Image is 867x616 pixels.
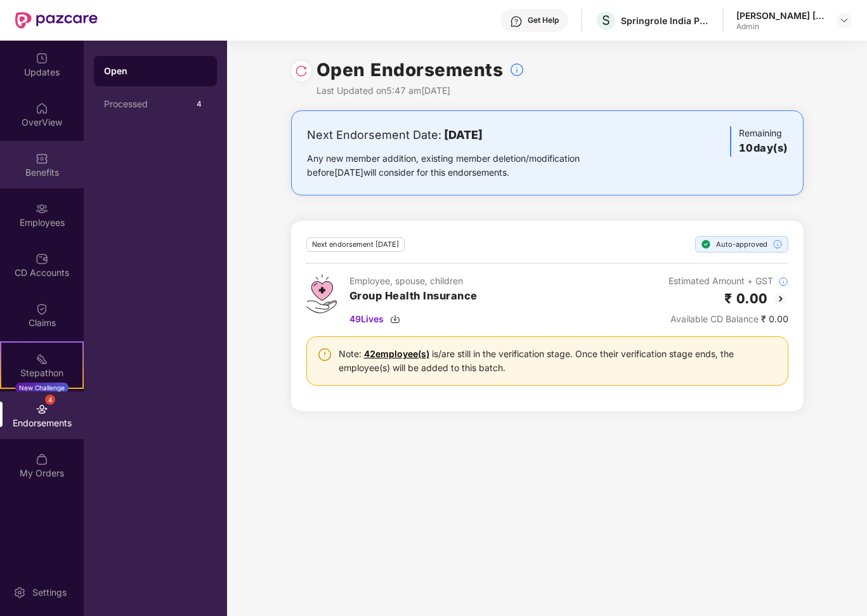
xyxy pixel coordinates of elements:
img: svg+xml;base64,PHN2ZyBpZD0iRHJvcGRvd24tMzJ4MzIiIHhtbG5zPSJodHRwOi8vd3d3LnczLm9yZy8yMDAwL3N2ZyIgd2... [839,15,849,25]
img: New Pazcare Logo [15,12,98,29]
h1: Open Endorsements [316,56,504,84]
img: svg+xml;base64,PHN2ZyBpZD0iU3RlcC1Eb25lLTE2eDE2IiB4bWxucz0iaHR0cDovL3d3dy53My5vcmcvMjAwMC9zdmciIH... [701,239,711,249]
div: New Challenge [15,383,68,393]
div: ₹ 0.00 [668,312,788,326]
img: svg+xml;base64,PHN2ZyBpZD0iRG93bmxvYWQtMzJ4MzIiIHhtbG5zPSJodHRwOi8vd3d3LnczLm9yZy8yMDAwL3N2ZyIgd2... [390,314,400,324]
img: svg+xml;base64,PHN2ZyBpZD0iQmFjay0yMHgyMCIgeG1sbnM9Imh0dHA6Ly93d3cudzMub3JnLzIwMDAvc3ZnIiB3aWR0aD... [773,291,788,306]
div: Note: is/are still in the verification stage. Once their verification stage ends, the employee(s)... [339,347,778,375]
div: Processed [104,99,192,109]
div: Any new member addition, existing member deletion/modification before [DATE] will consider for th... [307,152,620,180]
img: svg+xml;base64,PHN2ZyBpZD0iSW5mb18tXzMyeDMyIiBkYXRhLW5hbWU9IkluZm8gLSAzMngzMiIgeG1sbnM9Imh0dHA6Ly... [509,62,525,77]
img: svg+xml;base64,PHN2ZyB4bWxucz0iaHR0cDovL3d3dy53My5vcmcvMjAwMC9zdmciIHdpZHRoPSI0Ny43MTQiIGhlaWdodD... [306,274,337,313]
div: Open [104,65,207,77]
img: svg+xml;base64,PHN2ZyBpZD0iTXlfT3JkZXJzIiBkYXRhLW5hbWU9Ik15IE9yZGVycyIgeG1sbnM9Imh0dHA6Ly93d3cudz... [36,453,48,466]
div: Springrole India Private Limited [621,15,710,27]
div: Admin [736,22,825,32]
div: Remaining [730,126,788,157]
img: svg+xml;base64,PHN2ZyBpZD0iSW5mb18tXzMyeDMyIiBkYXRhLW5hbWU9IkluZm8gLSAzMngzMiIgeG1sbnM9Imh0dHA6Ly... [772,239,783,249]
img: svg+xml;base64,PHN2ZyBpZD0iRW5kb3JzZW1lbnRzIiB4bWxucz0iaHR0cDovL3d3dy53My5vcmcvMjAwMC9zdmciIHdpZH... [36,403,48,416]
div: 4 [192,96,207,112]
img: svg+xml;base64,PHN2ZyBpZD0iSG9tZSIgeG1sbnM9Imh0dHA6Ly93d3cudzMub3JnLzIwMDAvc3ZnIiB3aWR0aD0iMjAiIG... [36,102,48,115]
h3: Group Health Insurance [349,288,478,305]
img: svg+xml;base64,PHN2ZyBpZD0iQ2xhaW0iIHhtbG5zPSJodHRwOi8vd3d3LnczLm9yZy8yMDAwL3N2ZyIgd2lkdGg9IjIwIi... [36,303,48,315]
div: Stepathon [1,367,82,379]
div: Last Updated on 5:47 am[DATE] [316,84,525,98]
img: svg+xml;base64,PHN2ZyBpZD0iQ0RfQWNjb3VudHMiIGRhdGEtbmFtZT0iQ0QgQWNjb3VudHMiIHhtbG5zPSJodHRwOi8vd3... [36,252,48,265]
a: 42 employee(s) [364,348,429,359]
img: svg+xml;base64,PHN2ZyB4bWxucz0iaHR0cDovL3d3dy53My5vcmcvMjAwMC9zdmciIHdpZHRoPSIyMSIgaGVpZ2h0PSIyMC... [36,353,48,365]
div: [PERSON_NAME] [PERSON_NAME] [736,10,825,22]
span: Available CD Balance [670,313,759,324]
div: Settings [29,586,70,599]
b: [DATE] [444,128,483,141]
div: Get Help [528,15,559,25]
div: Next endorsement [DATE] [306,237,405,252]
img: svg+xml;base64,PHN2ZyBpZD0iU2V0dGluZy0yMHgyMCIgeG1sbnM9Imh0dHA6Ly93d3cudzMub3JnLzIwMDAvc3ZnIiB3aW... [13,586,26,599]
span: S [602,13,610,28]
div: Estimated Amount + GST [668,274,788,288]
div: Next Endorsement Date: [307,126,620,144]
span: 49 Lives [349,312,384,326]
div: Employee, spouse, children [349,274,478,288]
img: svg+xml;base64,PHN2ZyBpZD0iSW5mb18tXzMyeDMyIiBkYXRhLW5hbWU9IkluZm8gLSAzMngzMiIgeG1sbnM9Imh0dHA6Ly... [778,277,788,287]
img: svg+xml;base64,PHN2ZyBpZD0iV2FybmluZ18tXzI0eDI0IiBkYXRhLW5hbWU9Ildhcm5pbmcgLSAyNHgyNCIgeG1sbnM9Im... [317,347,332,362]
div: Auto-approved [695,236,788,252]
img: svg+xml;base64,PHN2ZyBpZD0iVXBkYXRlZCIgeG1sbnM9Imh0dHA6Ly93d3cudzMub3JnLzIwMDAvc3ZnIiB3aWR0aD0iMj... [36,52,48,65]
img: svg+xml;base64,PHN2ZyBpZD0iUmVsb2FkLTMyeDMyIiB4bWxucz0iaHR0cDovL3d3dy53My5vcmcvMjAwMC9zdmciIHdpZH... [295,65,308,77]
div: 4 [45,395,55,405]
img: svg+xml;base64,PHN2ZyBpZD0iRW1wbG95ZWVzIiB4bWxucz0iaHR0cDovL3d3dy53My5vcmcvMjAwMC9zdmciIHdpZHRoPS... [36,202,48,215]
h3: 10 day(s) [739,140,788,157]
h2: ₹ 0.00 [724,288,768,309]
img: svg+xml;base64,PHN2ZyBpZD0iQmVuZWZpdHMiIHhtbG5zPSJodHRwOi8vd3d3LnczLm9yZy8yMDAwL3N2ZyIgd2lkdGg9Ij... [36,152,48,165]
img: svg+xml;base64,PHN2ZyBpZD0iSGVscC0zMngzMiIgeG1sbnM9Imh0dHA6Ly93d3cudzMub3JnLzIwMDAvc3ZnIiB3aWR0aD... [510,15,523,28]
